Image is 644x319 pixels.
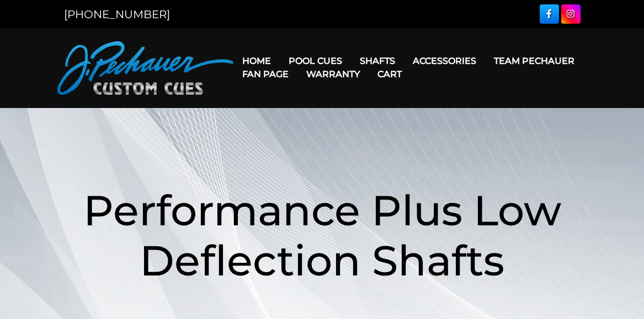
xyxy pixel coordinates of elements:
[351,47,404,75] a: Shafts
[83,185,561,286] span: Performance Plus Low Deflection Shafts
[64,8,170,21] a: [PHONE_NUMBER]
[485,47,583,75] a: Team Pechauer
[233,47,280,75] a: Home
[297,60,369,88] a: Warranty
[404,47,485,75] a: Accessories
[57,41,234,95] img: Pechauer Custom Cues
[280,47,351,75] a: Pool Cues
[369,60,411,88] a: Cart
[233,60,297,88] a: Fan Page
